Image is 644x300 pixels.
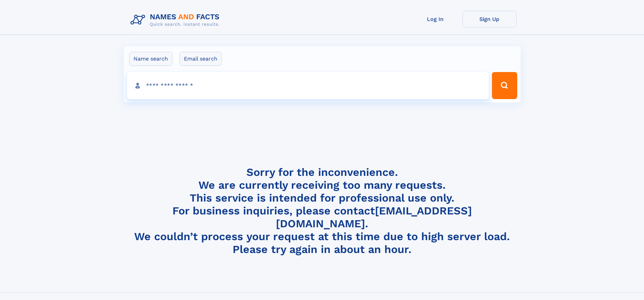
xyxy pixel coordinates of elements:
[462,11,517,27] a: Sign Up
[127,72,489,99] input: search input
[492,72,517,99] button: Search Button
[180,52,222,66] label: Email search
[408,11,462,27] a: Log In
[128,166,517,256] h4: Sorry for the inconvenience. We are currently receiving too many requests. This service is intend...
[128,11,225,29] img: Logo Names and Facts
[129,52,172,66] label: Name search
[276,204,472,230] a: [EMAIL_ADDRESS][DOMAIN_NAME]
